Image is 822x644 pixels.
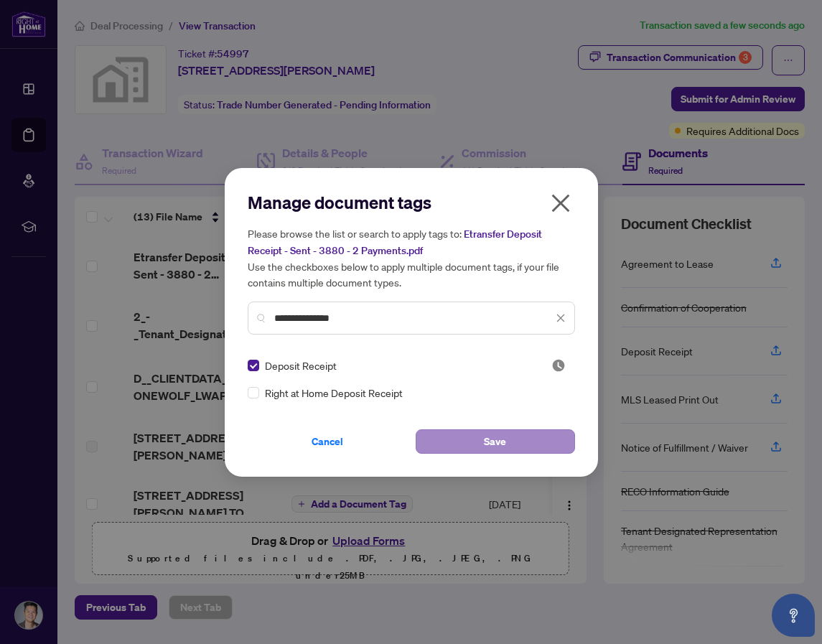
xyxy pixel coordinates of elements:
button: Cancel [248,429,407,454]
h5: Please browse the list or search to apply tags to: Use the checkboxes below to apply multiple doc... [248,225,575,290]
button: Open asap [772,594,815,637]
span: close [556,313,566,323]
span: close [549,192,572,215]
span: Save [484,430,506,453]
span: Pending Review [551,358,566,373]
span: Right at Home Deposit Receipt [265,385,403,401]
img: status [551,358,566,373]
button: Save [416,429,575,454]
span: Deposit Receipt [265,358,337,373]
span: Cancel [312,430,343,453]
h2: Manage document tags [248,191,575,214]
span: Etransfer Deposit Receipt - Sent - 3880 - 2 Payments.pdf [248,228,542,257]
